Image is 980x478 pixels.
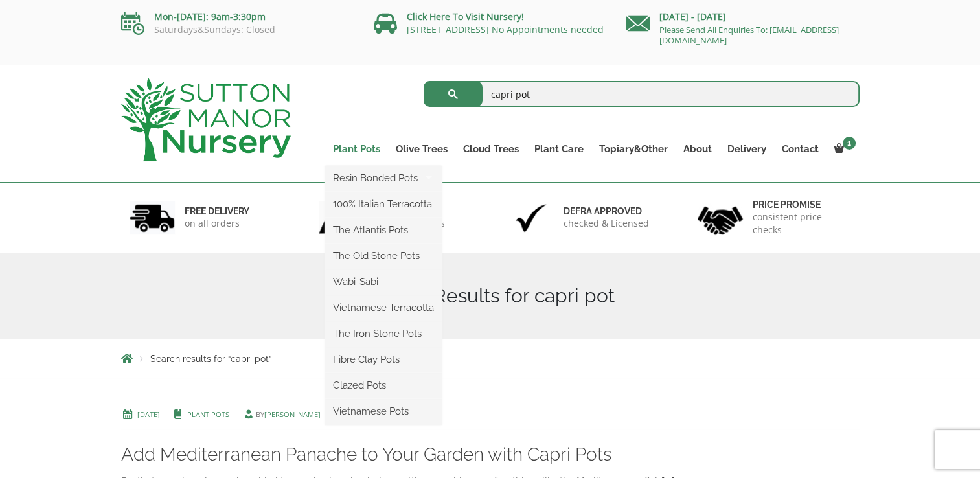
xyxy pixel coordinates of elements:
p: checked & Licensed [564,217,649,230]
a: Topiary&Other [591,140,676,158]
a: 1 [826,140,860,158]
a: The Atlantis Pots [325,220,442,240]
a: Vietnamese Pots [325,402,442,421]
a: [STREET_ADDRESS] No Appointments needed [407,23,604,36]
h6: Price promise [753,199,851,211]
a: Cloud Trees [455,140,527,158]
a: Plant Care [527,140,591,158]
img: 4.jpg [698,198,743,238]
a: The Old Stone Pots [325,246,442,266]
img: 2.jpg [319,201,364,234]
p: consistent price checks [753,211,851,236]
img: logo [121,78,291,161]
p: Mon-[DATE]: 9am-3:30pm [121,9,354,25]
span: Search results for “capri pot” [150,354,271,364]
nav: Breadcrumbs [121,353,860,363]
a: 100% Italian Terracotta [325,194,442,214]
span: 1 [843,137,856,150]
span: by [242,409,321,419]
a: Delivery [720,140,774,158]
a: Glazed Pots [325,376,442,395]
a: Please Send All Enquiries To: [EMAIL_ADDRESS][DOMAIN_NAME] [659,24,839,46]
a: Contact [774,140,826,158]
a: Plant Pots [187,409,229,419]
a: About [676,140,720,158]
a: Add Mediterranean Panache to Your Garden with Capri Pots [121,444,611,465]
p: [DATE] - [DATE] [626,9,860,25]
a: Click Here To Visit Nursery! [407,10,524,23]
h1: Search Results for capri pot [121,284,860,308]
h6: Defra approved [564,205,649,217]
a: The Iron Stone Pots [325,324,442,343]
a: Resin Bonded Pots [325,168,442,188]
input: Search... [424,81,860,107]
p: Saturdays&Sundays: Closed [121,25,354,35]
p: on all orders [185,217,249,230]
a: [PERSON_NAME] [264,409,321,419]
a: Olive Trees [388,140,455,158]
img: 3.jpg [508,201,554,234]
a: Vietnamese Terracotta [325,298,442,317]
a: Wabi-Sabi [325,272,442,291]
a: Plant Pots [325,140,388,158]
img: 1.jpg [130,201,175,234]
a: Fibre Clay Pots [325,350,442,369]
h6: FREE DELIVERY [185,205,249,217]
a: [DATE] [137,409,160,419]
